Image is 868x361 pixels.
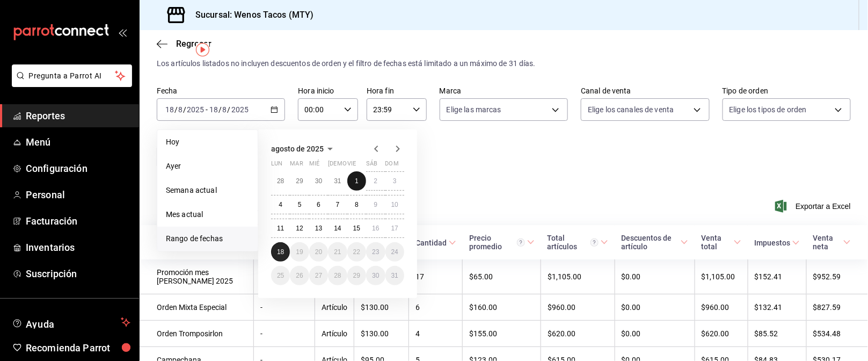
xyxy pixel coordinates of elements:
[26,266,130,281] span: Suscripción
[409,321,463,347] td: 4
[315,225,322,232] abbr: 13 de agosto de 2025
[165,105,174,114] input: --
[336,201,340,208] abbr: 7 de agosto de 2025
[290,171,309,191] button: 29 de julio de 2025
[254,294,315,321] td: -
[469,234,525,251] div: Precio promedio
[26,109,130,123] span: Reportes
[354,321,409,347] td: $130.00
[118,28,127,37] button: open_drawer_menu
[754,239,800,247] span: Impuestos
[277,225,284,232] abbr: 11 de agosto de 2025
[26,316,116,329] span: Ayuda
[183,105,186,114] span: /
[140,321,254,347] td: Orden Tromposirlon
[228,105,231,114] span: /
[296,248,303,256] abbr: 19 de agosto de 2025
[366,242,385,262] button: 23 de agosto de 2025
[157,39,211,49] button: Regresar
[353,225,360,232] abbr: 15 de agosto de 2025
[315,177,322,185] abbr: 30 de julio de 2025
[218,105,222,114] span: /
[315,294,354,321] td: Artículo
[8,78,132,89] a: Pregunta a Parrot AI
[209,105,218,114] input: --
[391,201,398,208] abbr: 10 de agosto de 2025
[590,239,599,247] svg: El total artículos considera cambios de precios en los artículos así como costos adicionales por ...
[548,234,599,251] div: Total artículos
[695,294,748,321] td: $960.00
[701,234,732,251] div: Venta total
[385,266,404,285] button: 31 de agosto de 2025
[748,259,806,294] td: $152.41
[196,43,209,56] button: Tooltip marker
[813,234,841,251] div: Venta neta
[222,105,228,114] input: --
[372,225,379,232] abbr: 16 de agosto de 2025
[581,88,709,95] label: Canal de venta
[315,321,354,347] td: Artículo
[290,195,309,214] button: 5 de agosto de 2025
[695,321,748,347] td: $620.00
[290,242,309,262] button: 19 de agosto de 2025
[328,266,347,285] button: 28 de agosto de 2025
[374,201,377,208] abbr: 9 de agosto de 2025
[309,242,328,262] button: 20 de agosto de 2025
[517,239,525,247] svg: Precio promedio = Total artículos / cantidad
[271,171,290,191] button: 28 de julio de 2025
[366,219,385,238] button: 16 de agosto de 2025
[366,266,385,285] button: 30 de agosto de 2025
[315,248,322,256] abbr: 20 de agosto de 2025
[355,201,359,208] abbr: 8 de agosto de 2025
[695,259,748,294] td: $1,105.00
[315,272,322,279] abbr: 27 de agosto de 2025
[298,201,302,208] abbr: 5 de agosto de 2025
[271,160,282,171] abbr: lunes
[463,294,541,321] td: $160.00
[231,105,249,114] input: ----
[748,321,806,347] td: $85.52
[366,171,385,191] button: 2 de agosto de 2025
[271,219,290,238] button: 11 de agosto de 2025
[621,234,679,251] div: Descuentos de artículo
[548,234,608,251] span: Total artículos
[296,272,303,279] abbr: 26 de agosto de 2025
[347,266,366,285] button: 29 de agosto de 2025
[166,161,249,172] span: Ayer
[328,219,347,238] button: 14 de agosto de 2025
[391,225,398,232] abbr: 17 de agosto de 2025
[309,160,319,171] abbr: miércoles
[366,195,385,214] button: 9 de agosto de 2025
[469,234,535,251] span: Precio promedio
[730,104,807,115] span: Elige los tipos de orden
[309,266,328,285] button: 27 de agosto de 2025
[385,160,399,171] abbr: domingo
[615,321,695,347] td: $0.00
[347,171,366,191] button: 1 de agosto de 2025
[393,177,397,185] abbr: 3 de agosto de 2025
[140,294,254,321] td: Orden Mixta Especial
[334,225,341,232] abbr: 14 de agosto de 2025
[309,219,328,238] button: 13 de agosto de 2025
[347,219,366,238] button: 15 de agosto de 2025
[290,266,309,285] button: 26 de agosto de 2025
[391,248,398,256] abbr: 24 de agosto de 2025
[271,195,290,214] button: 4 de agosto de 2025
[347,242,366,262] button: 22 de agosto de 2025
[806,294,868,321] td: $827.59
[296,225,303,232] abbr: 12 de agosto de 2025
[806,321,868,347] td: $534.48
[328,195,347,214] button: 7 de agosto de 2025
[813,234,851,251] span: Venta neta
[296,177,303,185] abbr: 29 de julio de 2025
[621,234,688,251] span: Descuentos de artículo
[447,104,501,115] span: Elige las marcas
[615,259,695,294] td: $0.00
[178,105,183,114] input: --
[353,248,360,256] abbr: 22 de agosto de 2025
[26,135,130,149] span: Menú
[372,272,379,279] abbr: 30 de agosto de 2025
[440,88,568,95] label: Marca
[166,185,249,196] span: Semana actual
[541,321,615,347] td: $620.00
